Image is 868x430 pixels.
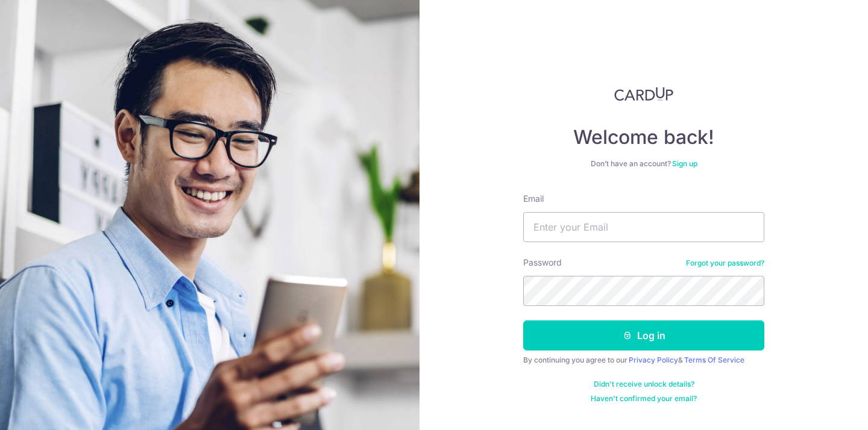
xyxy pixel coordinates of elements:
label: Email [523,193,544,205]
a: Haven't confirmed your email? [591,394,697,404]
a: Sign up [672,159,697,168]
img: CardUp Logo [614,87,673,101]
div: By continuing you agree to our & [523,355,764,365]
a: Forgot your password? [686,258,764,268]
input: Enter your Email [523,212,764,242]
div: Don’t have an account? [523,159,764,169]
button: Log in [523,320,764,351]
a: Terms Of Service [684,355,744,364]
h4: Welcome back! [523,125,764,149]
a: Privacy Policy [629,355,678,364]
label: Password [523,257,562,269]
a: Didn't receive unlock details? [594,379,694,389]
